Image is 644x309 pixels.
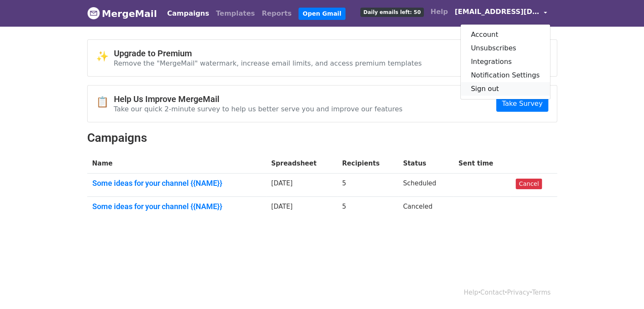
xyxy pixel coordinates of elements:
img: MergeMail logo [87,7,100,19]
th: Recipients [337,154,398,174]
span: ✨ [96,50,114,63]
a: Daily emails left: 50 [357,3,427,20]
a: MergeMail [87,5,157,22]
td: 5 [337,196,398,219]
a: Terms [532,289,550,296]
a: Templates [213,5,258,22]
iframe: Chat Widget [602,268,644,309]
a: Help [427,3,451,20]
a: Some ideas for your channel {{NAME}} [92,202,261,211]
td: [DATE] [266,196,337,219]
a: Integrations [461,55,550,69]
td: Canceled [398,196,453,219]
th: Status [398,154,453,174]
div: [EMAIL_ADDRESS][DOMAIN_NAME] [460,24,550,99]
a: Privacy [507,289,530,296]
h2: Campaigns [87,131,557,145]
a: Help [464,289,478,296]
a: Unsubscribes [461,41,550,55]
span: Daily emails left: 50 [360,8,423,17]
h4: Help Us Improve MergeMail [114,94,403,104]
a: Contact [480,289,505,296]
a: Some ideas for your channel {{NAME}} [92,179,261,188]
a: Cancel [516,179,542,189]
p: Remove the "MergeMail" watermark, increase email limits, and access premium templates [114,59,422,68]
a: Notification Settings [461,69,550,82]
a: [EMAIL_ADDRESS][DOMAIN_NAME] [451,3,550,23]
td: 5 [337,174,398,197]
a: Campaigns [164,5,213,22]
th: Spreadsheet [266,154,337,174]
th: Name [87,154,266,174]
td: [DATE] [266,174,337,197]
th: Sent time [453,154,511,174]
span: [EMAIL_ADDRESS][DOMAIN_NAME] [455,7,539,17]
td: Scheduled [398,174,453,197]
p: Take our quick 2-minute survey to help us better serve you and improve our features [114,105,403,113]
a: Open Gmail [299,8,345,20]
a: Sign out [461,82,550,96]
a: Take Survey [496,96,548,112]
h4: Upgrade to Premium [114,48,422,58]
a: Account [461,28,550,41]
span: 📋 [96,96,114,108]
a: Reports [258,5,295,22]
